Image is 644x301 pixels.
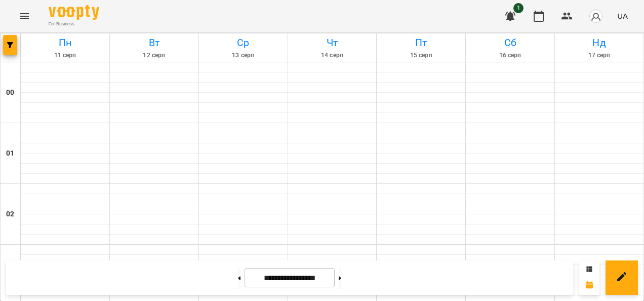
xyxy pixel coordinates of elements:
h6: 13 серп [200,51,286,60]
h6: 14 серп [290,51,375,60]
span: For Business [49,21,99,27]
img: avatar_s.png [589,9,603,23]
h6: 02 [6,209,14,220]
h6: Пн [22,35,108,51]
h6: 15 серп [378,51,464,60]
span: 1 [513,3,524,13]
h6: Пт [378,35,464,51]
h6: 11 серп [22,51,108,60]
h6: 17 серп [556,51,642,60]
h6: 16 серп [467,51,553,60]
h6: Нд [556,35,642,51]
button: UA [613,7,632,25]
h6: 00 [6,87,14,98]
h6: Сб [467,35,553,51]
span: UA [617,11,628,21]
button: Menu [12,4,36,28]
h6: Чт [290,35,375,51]
h6: Ср [200,35,286,51]
h6: 12 серп [111,51,197,60]
h6: Вт [111,35,197,51]
img: Voopty Logo [49,5,99,20]
h6: 01 [6,148,14,159]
